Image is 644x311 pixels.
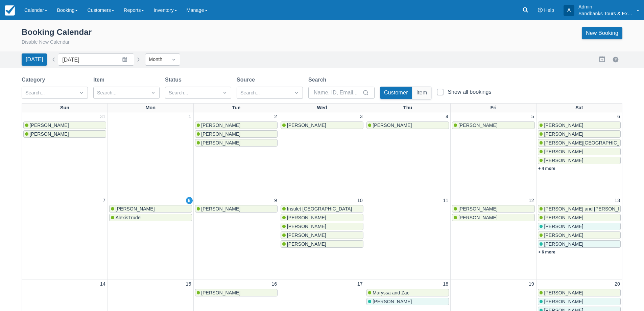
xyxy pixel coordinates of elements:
a: [PERSON_NAME] [538,214,621,221]
a: 2 [273,113,278,120]
span: [PERSON_NAME] [458,123,498,128]
a: Sun [59,104,71,112]
span: [PERSON_NAME] [544,123,583,128]
span: [PERSON_NAME] [287,123,326,128]
a: + 4 more [538,166,555,171]
a: 18 [442,281,450,288]
a: 12 [527,197,535,204]
a: 20 [613,281,621,288]
span: Help [544,7,554,13]
span: Dropdown icon [221,89,228,96]
a: [PERSON_NAME] [23,130,106,138]
a: [PERSON_NAME] [538,157,621,164]
div: Month [149,56,164,63]
a: 5 [530,113,535,120]
span: [PERSON_NAME] [544,299,583,304]
a: [PERSON_NAME] [195,121,278,129]
a: 15 [185,281,193,288]
a: [PERSON_NAME] [366,298,449,305]
a: [PERSON_NAME] [452,214,535,221]
a: Maryssa and Zac [366,289,449,296]
span: [PERSON_NAME] [287,215,326,220]
span: [PERSON_NAME] [458,206,498,212]
span: [PERSON_NAME] [544,215,583,220]
span: Dropdown icon [293,89,300,96]
span: [PERSON_NAME] [116,206,155,212]
div: Show all bookings [448,89,491,95]
span: Dropdown icon [150,89,157,96]
input: Date [58,53,134,66]
a: [PERSON_NAME] [538,289,621,296]
a: [PERSON_NAME] [538,148,621,155]
span: [PERSON_NAME] [544,158,583,163]
span: [PERSON_NAME] [201,131,240,137]
span: AlexisTrudel [116,215,142,220]
a: Sat [574,104,584,112]
button: Item [412,87,431,99]
a: [PERSON_NAME] and [PERSON_NAME] [538,205,621,213]
i: Help [538,8,543,13]
label: Category [22,76,48,84]
span: [PERSON_NAME] [544,241,583,247]
span: [PERSON_NAME] [201,140,240,146]
img: checkfront-main-nav-mini-logo.png [5,5,15,16]
div: A [564,5,574,16]
span: [PERSON_NAME] [544,290,583,295]
a: 14 [99,281,107,288]
a: Wed [315,104,328,112]
label: Item [93,76,107,84]
span: [PERSON_NAME] [373,299,412,304]
div: Booking Calendar [22,27,92,37]
p: Admin [578,3,633,10]
a: 8 [186,197,193,204]
a: [PERSON_NAME] [23,121,106,129]
span: [PERSON_NAME] [201,290,240,295]
a: 4 [444,113,450,120]
span: [PERSON_NAME] [458,215,498,220]
button: Customer [380,87,412,99]
span: [PERSON_NAME] [544,149,583,154]
a: [PERSON_NAME] [366,121,449,129]
span: [PERSON_NAME] [30,123,69,128]
a: Insulet [GEOGRAPHIC_DATA] [281,205,363,213]
span: [PERSON_NAME] [201,206,240,212]
span: [PERSON_NAME] [30,131,69,137]
a: [PERSON_NAME][GEOGRAPHIC_DATA] [538,139,621,147]
a: [PERSON_NAME] [452,121,535,129]
a: [PERSON_NAME] [195,130,278,138]
a: [PERSON_NAME] [538,231,621,239]
a: Fri [489,104,498,112]
a: 3 [359,113,364,120]
a: 9 [273,197,278,204]
span: [PERSON_NAME] and [PERSON_NAME] [544,206,633,212]
a: [PERSON_NAME] [538,240,621,248]
span: [PERSON_NAME] [287,232,326,238]
a: 10 [356,197,364,204]
a: Mon [144,104,157,112]
a: 11 [442,197,450,204]
a: 7 [101,197,107,204]
a: [PERSON_NAME] [538,121,621,129]
a: + 6 more [538,250,555,254]
span: [PERSON_NAME][GEOGRAPHIC_DATA] [544,140,633,146]
span: Dropdown icon [170,56,177,63]
span: [PERSON_NAME] [544,232,583,238]
a: New Booking [582,27,622,39]
a: [PERSON_NAME] [281,240,363,248]
a: [PERSON_NAME] [538,130,621,138]
span: [PERSON_NAME] [287,224,326,229]
span: Maryssa and Zac [373,290,409,295]
a: Tue [231,104,242,112]
a: [PERSON_NAME] [281,121,363,129]
button: [DATE] [22,53,47,66]
input: Name, ID, Email... [314,87,361,99]
a: 19 [527,281,535,288]
p: Sandbanks Tours & Experiences [578,10,633,17]
span: [PERSON_NAME] [544,131,583,137]
a: 31 [99,113,107,120]
a: [PERSON_NAME] [538,223,621,230]
a: [PERSON_NAME] [281,214,363,221]
a: Thu [402,104,413,112]
span: [PERSON_NAME] [287,241,326,247]
a: 1 [187,113,193,120]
